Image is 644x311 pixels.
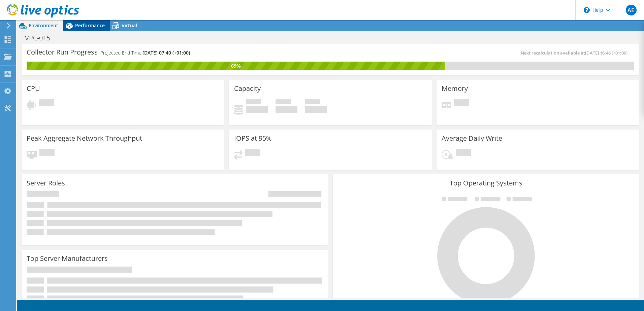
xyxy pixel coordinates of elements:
[521,50,631,56] span: Next recalculation available at
[122,22,137,29] span: Virtual
[276,99,291,106] span: Free
[585,50,627,56] span: [DATE] 16:46 (+01:00)
[454,99,469,108] span: Pending
[29,22,58,29] span: Environment
[27,135,142,142] h3: Peak Aggregate Network Throughput
[626,5,637,15] span: AE
[27,255,108,262] h3: Top Server Manufacturers
[142,49,190,56] span: [DATE] 07:40 (+01:00)
[39,99,54,108] span: Pending
[234,85,261,92] h3: Capacity
[100,49,190,57] h4: Projected End Time:
[338,179,634,187] h3: Top Operating Systems
[456,149,471,158] span: Pending
[39,149,55,158] span: Pending
[276,106,297,113] h4: 0 GiB
[442,135,502,142] h3: Average Daily Write
[27,85,40,92] h3: CPU
[22,34,61,42] h1: VPC-015
[305,106,327,113] h4: 0 GiB
[246,99,261,106] span: Used
[27,62,445,70] div: 69%
[75,22,105,29] span: Performance
[442,85,468,92] h3: Memory
[305,99,320,106] span: Total
[245,149,260,158] span: Pending
[27,179,65,187] h3: Server Roles
[246,106,268,113] h4: 0 GiB
[234,135,272,142] h3: IOPS at 95%
[584,7,590,13] svg: \n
